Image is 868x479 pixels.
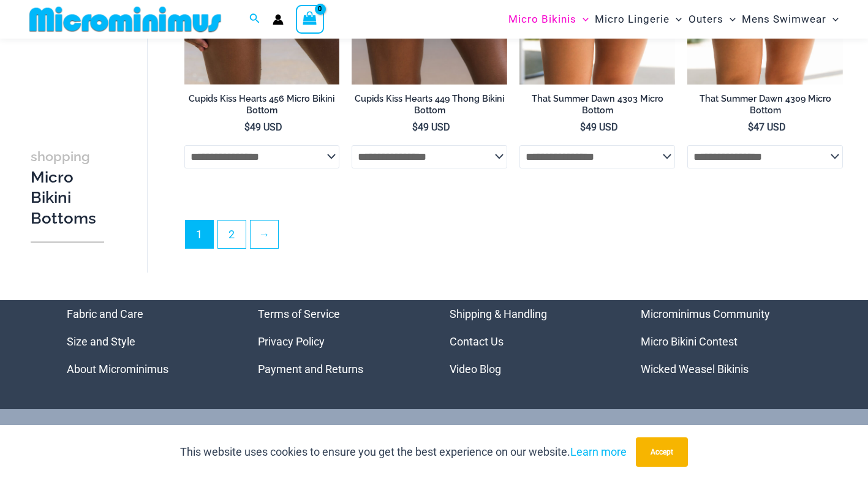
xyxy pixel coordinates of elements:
a: Page 2 [218,221,246,248]
a: That Summer Dawn 4309 Micro Bottom [687,93,843,121]
span: Menu Toggle [576,4,589,35]
a: Contact Us [450,335,504,348]
span: $ [412,121,418,133]
nav: Menu [258,300,419,383]
a: That Summer Dawn 4303 Micro Bottom [519,93,675,121]
a: Wicked Weasel Bikinis [641,363,749,375]
bdi: 49 USD [412,121,450,133]
a: OutersMenu ToggleMenu Toggle [685,4,739,35]
h2: That Summer Dawn 4303 Micro Bottom [519,93,675,116]
a: Payment and Returns [258,363,363,375]
aside: Footer Widget 3 [450,300,611,383]
bdi: 49 USD [244,121,282,133]
a: View Shopping Cart, empty [296,5,324,33]
span: Mens Swimwear [742,4,826,35]
aside: Footer Widget 1 [67,300,228,383]
img: MM SHOP LOGO FLAT [25,6,226,33]
a: Cupids Kiss Hearts 449 Thong Bikini Bottom [352,93,507,121]
nav: Menu [641,300,802,383]
a: Size and Style [67,335,135,348]
bdi: 49 USD [580,121,618,133]
a: Cupids Kiss Hearts 456 Micro Bikini Bottom [184,93,340,121]
aside: Footer Widget 2 [258,300,419,383]
a: Micro LingerieMenu ToggleMenu Toggle [592,4,685,35]
a: Privacy Policy [258,335,325,348]
span: shopping [31,149,90,164]
button: Accept [636,437,688,467]
a: Micro BikinisMenu ToggleMenu Toggle [505,4,592,35]
a: Learn more [570,445,627,458]
span: $ [748,121,753,133]
bdi: 47 USD [748,121,786,133]
a: Search icon link [249,12,260,27]
span: $ [580,121,586,133]
nav: Menu [67,300,228,383]
a: Account icon link [273,14,284,25]
h2: Cupids Kiss Hearts 449 Thong Bikini Bottom [352,93,507,116]
a: Video Blog [450,363,501,375]
nav: Site Navigation [504,2,843,37]
a: Microminimus Community [641,307,770,320]
a: → [251,221,278,248]
h3: Micro Bikini Bottoms [31,146,104,229]
span: Menu Toggle [670,4,682,35]
h2: Cupids Kiss Hearts 456 Micro Bikini Bottom [184,93,340,116]
a: Fabric and Care [67,307,143,320]
span: Micro Lingerie [595,4,670,35]
a: About Microminimus [67,363,168,375]
span: Page 1 [186,221,213,248]
p: This website uses cookies to ensure you get the best experience on our website. [180,443,627,461]
a: Micro Bikini Contest [641,335,738,348]
aside: Footer Widget 4 [641,300,802,383]
nav: Menu [450,300,611,383]
span: Menu Toggle [723,4,736,35]
h2: That Summer Dawn 4309 Micro Bottom [687,93,843,116]
span: Menu Toggle [826,4,839,35]
span: Micro Bikinis [508,4,576,35]
nav: Product Pagination [184,220,843,255]
a: Mens SwimwearMenu ToggleMenu Toggle [739,4,842,35]
a: Terms of Service [258,307,340,320]
a: Shipping & Handling [450,307,547,320]
span: Outers [689,4,723,35]
span: $ [244,121,250,133]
